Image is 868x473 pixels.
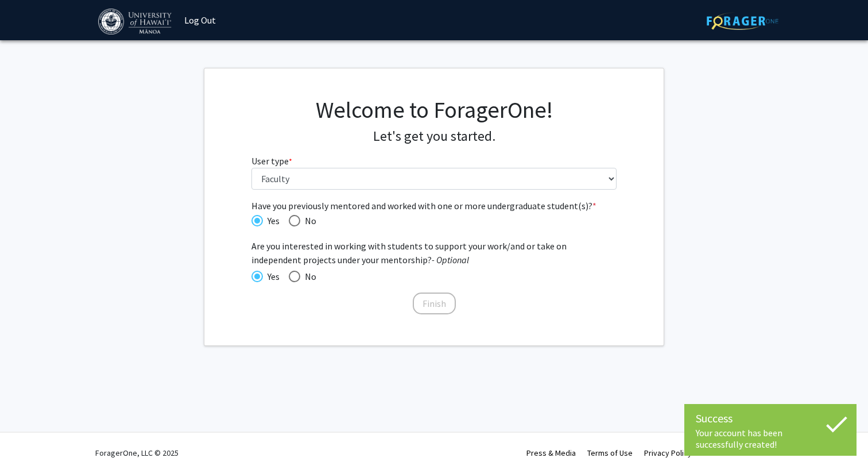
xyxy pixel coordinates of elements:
[95,433,179,473] div: ForagerOne, LLC © 2025
[707,12,778,30] img: ForagerOne Logo
[696,410,845,427] div: Success
[587,448,633,458] a: Terms of Use
[263,270,280,283] span: Yes
[251,239,617,267] span: Are you interested in working with students to support your work/and or take on independent proje...
[251,154,292,168] label: User type
[696,427,845,450] div: Your account has been successfully created!
[432,254,469,266] i: - Optional
[263,214,280,228] span: Yes
[300,270,316,283] span: No
[300,214,316,228] span: No
[413,293,456,314] button: Finish
[9,421,49,464] iframe: Chat
[251,213,617,228] mat-radio-group: Have you previously mentored and worked with one or more undergraduate student(s)?
[526,448,576,458] a: Press & Media
[251,128,617,145] h4: Let's get you started.
[251,96,617,124] h1: Welcome to ForagerOne!
[251,199,617,213] span: Have you previously mentored and worked with one or more undergraduate student(s)?
[98,9,174,34] img: University of Hawaiʻi at Mānoa Logo
[644,448,692,458] a: Privacy Policy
